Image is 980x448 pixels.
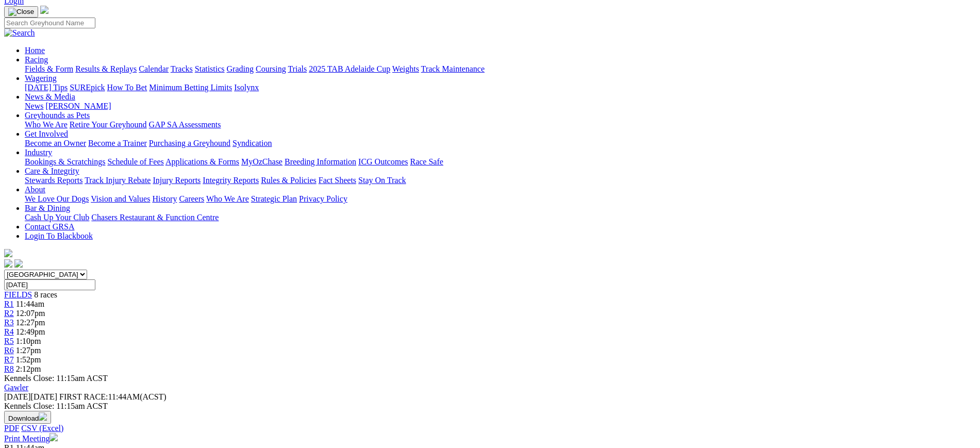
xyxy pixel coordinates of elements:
[25,157,976,167] div: Industry
[25,139,976,148] div: Get Involved
[25,83,68,92] a: [DATE] Tips
[25,194,976,204] div: About
[149,120,221,129] a: GAP SA Assessments
[227,64,254,73] a: Grading
[25,194,89,203] a: We Love Our Dogs
[206,194,249,203] a: Who We Are
[91,194,150,203] a: Vision and Values
[149,83,232,92] a: Minimum Betting Limits
[25,185,45,194] a: About
[4,6,38,18] button: Toggle navigation
[251,194,297,203] a: Strategic Plan
[34,290,57,299] span: 8 races
[70,83,105,92] a: SUREpick
[25,213,976,222] div: Bar & Dining
[4,346,14,355] a: R6
[179,194,204,203] a: Careers
[16,337,41,345] span: 1:10pm
[25,64,976,74] div: Racing
[4,392,57,401] span: [DATE]
[4,411,51,424] button: Download
[25,176,976,185] div: Care & Integrity
[232,139,272,147] a: Syndication
[4,290,32,299] a: FIELDS
[261,176,317,185] a: Rules & Policies
[16,318,45,327] span: 12:27pm
[25,102,976,111] div: News & Media
[25,55,48,64] a: Racing
[25,74,57,82] a: Wagering
[4,424,976,433] div: Download
[165,157,239,166] a: Applications & Forms
[25,204,70,212] a: Bar & Dining
[4,337,14,345] a: R5
[85,176,151,185] a: Track Injury Rebate
[4,259,12,268] img: facebook.svg
[4,374,108,383] span: Kennels Close: 11:15am ACST
[299,194,347,203] a: Privacy Policy
[288,64,307,73] a: Trials
[91,213,219,222] a: Chasers Restaurant & Function Centre
[149,139,230,147] a: Purchasing a Greyhound
[171,64,193,73] a: Tracks
[4,18,95,28] input: Search
[241,157,283,166] a: MyOzChase
[4,318,14,327] a: R3
[256,64,286,73] a: Coursing
[4,402,976,411] div: Kennels Close: 11:15am ACST
[88,139,147,147] a: Become a Trainer
[25,148,52,157] a: Industry
[16,300,44,308] span: 11:44am
[421,64,485,73] a: Track Maintenance
[392,64,419,73] a: Weights
[25,46,45,55] a: Home
[8,8,34,16] img: Close
[45,102,111,110] a: [PERSON_NAME]
[4,355,14,364] a: R7
[25,92,75,101] a: News & Media
[25,139,86,147] a: Become an Owner
[16,309,45,318] span: 12:07pm
[25,129,68,138] a: Get Involved
[410,157,443,166] a: Race Safe
[49,433,58,441] img: printer.svg
[358,157,408,166] a: ICG Outcomes
[25,111,90,120] a: Greyhounds as Pets
[107,83,147,92] a: How To Bet
[234,83,259,92] a: Isolynx
[309,64,390,73] a: 2025 TAB Adelaide Cup
[153,176,201,185] a: Injury Reports
[4,383,28,392] a: Gawler
[4,279,95,290] input: Select date
[25,167,79,175] a: Care & Integrity
[70,120,147,129] a: Retire Your Greyhound
[25,102,43,110] a: News
[21,424,63,433] a: CSV (Excel)
[4,300,14,308] a: R1
[75,64,137,73] a: Results & Replays
[4,424,19,433] a: PDF
[195,64,225,73] a: Statistics
[25,120,68,129] a: Who We Are
[358,176,406,185] a: Stay On Track
[16,327,45,336] span: 12:49pm
[59,392,167,401] span: 11:44AM(ACST)
[16,346,41,355] span: 1:27pm
[4,28,35,38] img: Search
[4,309,14,318] a: R2
[139,64,169,73] a: Calendar
[25,213,89,222] a: Cash Up Your Club
[319,176,356,185] a: Fact Sheets
[4,392,31,401] span: [DATE]
[4,327,14,336] a: R4
[40,6,48,14] img: logo-grsa-white.png
[25,64,73,73] a: Fields & Form
[107,157,163,166] a: Schedule of Fees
